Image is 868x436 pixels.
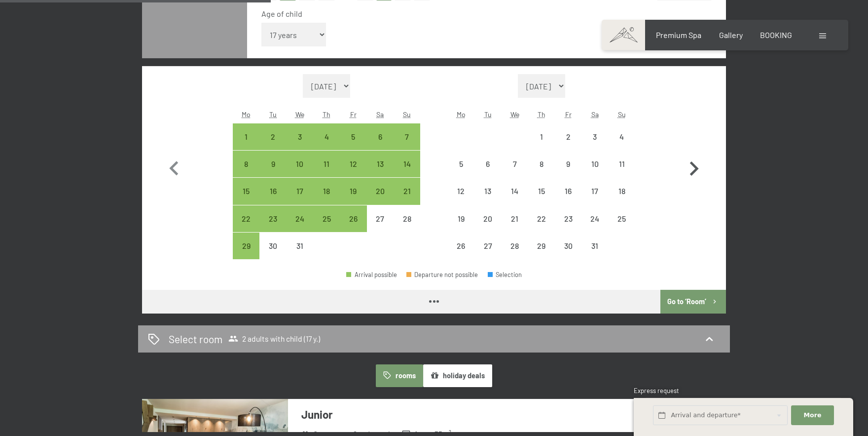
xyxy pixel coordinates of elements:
[376,364,423,387] button: rooms
[260,215,285,239] div: 23
[609,151,635,177] div: Arrival not possible
[449,215,473,239] div: 19
[660,290,726,314] button: Go to ‘Room’
[591,110,599,119] abbr: Saturday
[287,205,313,232] div: Wed Dec 24 2025
[680,74,708,260] button: Next month
[582,187,607,212] div: 17
[368,160,393,185] div: 13
[313,123,340,150] div: Thu Dec 04 2025
[760,30,792,40] a: BOOKING
[449,160,473,185] div: 5
[581,178,608,204] div: Arrival not possible
[341,133,365,158] div: 5
[395,160,419,185] div: 14
[501,233,528,259] div: Arrival not possible
[287,151,313,177] div: Wed Dec 10 2025
[242,110,251,119] abbr: Monday
[581,205,608,232] div: Arrival not possible
[228,334,320,344] span: 2 adults with child (17 y.)
[367,178,394,204] div: Arrival possible
[403,110,411,119] abbr: Sunday
[555,233,581,259] div: Arrival not possible
[556,242,580,267] div: 30
[395,187,419,212] div: 21
[313,205,340,232] div: Arrival possible
[341,160,365,185] div: 12
[313,205,340,232] div: Thu Dec 25 2025
[581,233,608,259] div: Arrival not possible
[474,151,501,177] div: Arrival not possible
[528,123,555,150] div: Thu Jan 01 2026
[233,123,259,150] div: Arrival possible
[448,205,474,232] div: Arrival not possible
[474,178,501,204] div: Tue Jan 13 2026
[341,187,365,212] div: 19
[556,215,580,239] div: 23
[314,187,339,212] div: 18
[475,215,500,239] div: 20
[474,205,501,232] div: Tue Jan 20 2026
[529,133,554,158] div: 1
[233,205,259,232] div: Arrival possible
[582,133,607,158] div: 3
[528,123,555,150] div: Arrival not possible
[582,242,607,267] div: 31
[555,123,581,150] div: Fri Jan 02 2026
[395,133,419,158] div: 7
[313,151,340,177] div: Thu Dec 11 2025
[555,151,581,177] div: Arrival not possible
[314,133,339,158] div: 4
[510,110,519,119] abbr: Wednesday
[259,123,286,150] div: Arrival possible
[261,8,704,19] div: Age of child
[367,151,394,177] div: Arrival possible
[260,160,285,185] div: 9
[287,151,313,177] div: Arrival possible
[804,411,822,420] span: More
[269,110,277,119] abbr: Tuesday
[555,178,581,204] div: Fri Jan 16 2026
[367,151,394,177] div: Sat Dec 13 2025
[501,178,528,204] div: Arrival not possible
[555,151,581,177] div: Fri Jan 09 2026
[234,242,258,267] div: 29
[259,233,286,259] div: Arrival not possible
[449,187,473,212] div: 12
[474,205,501,232] div: Arrival not possible
[609,123,635,150] div: Sun Jan 04 2026
[474,233,501,259] div: Arrival not possible
[610,133,634,158] div: 4
[474,178,501,204] div: Arrival not possible
[287,205,313,232] div: Arrival possible
[609,178,635,204] div: Arrival not possible
[395,215,419,239] div: 28
[313,151,340,177] div: Arrival possible
[448,178,474,204] div: Arrival not possible
[259,233,286,259] div: Tue Dec 30 2025
[475,160,500,185] div: 6
[394,178,420,204] div: Sun Dec 21 2025
[581,123,608,150] div: Arrival not possible
[288,242,312,267] div: 31
[233,151,259,177] div: Mon Dec 08 2025
[488,272,522,278] div: Selection
[234,187,258,212] div: 15
[656,30,701,40] a: Premium Spa
[376,110,384,119] abbr: Saturday
[582,215,607,239] div: 24
[394,123,420,150] div: Arrival possible
[288,160,312,185] div: 10
[448,233,474,259] div: Mon Jan 26 2026
[609,205,635,232] div: Sun Jan 25 2026
[501,233,528,259] div: Wed Jan 28 2026
[501,151,528,177] div: Wed Jan 07 2026
[287,178,313,204] div: Wed Dec 17 2025
[394,178,420,204] div: Arrival possible
[233,151,259,177] div: Arrival possible
[341,215,365,239] div: 26
[501,205,528,232] div: Wed Jan 21 2026
[555,205,581,232] div: Fri Jan 23 2026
